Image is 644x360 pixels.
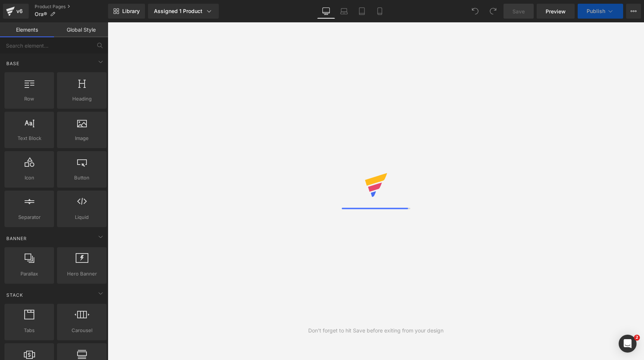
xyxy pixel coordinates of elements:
button: Redo [486,4,501,19]
button: More [626,4,641,19]
span: Button [59,174,104,182]
span: Tabs [7,326,52,334]
span: Carousel [59,326,104,334]
a: Product Pages [35,4,108,10]
a: New Library [108,4,145,19]
span: Stack [6,291,24,299]
span: Banner [6,235,28,242]
span: Separator [7,213,52,221]
span: Ora® [35,11,47,17]
span: Heading [59,95,104,103]
button: Publish [578,4,623,19]
span: Liquid [59,213,104,221]
iframe: Intercom live chat [619,335,637,353]
a: Global Style [54,22,108,37]
span: Save [512,7,525,15]
div: v6 [15,6,24,16]
span: Hero Banner [59,270,104,278]
a: v6 [3,4,29,19]
span: Image [59,134,104,142]
span: Row [7,95,52,103]
a: Laptop [335,4,353,19]
a: Mobile [371,4,389,19]
a: Tablet [353,4,371,19]
button: Undo [468,4,483,19]
a: Preview [537,4,575,19]
div: Don't forget to hit Save before exiting from your design [308,326,443,335]
span: Base [6,60,20,67]
span: Preview [546,7,566,15]
span: Library [122,8,140,15]
span: Icon [7,174,52,182]
a: Desktop [317,4,335,19]
span: Text Block [7,134,52,142]
div: Assigned 1 Product [154,7,213,15]
span: Parallax [7,270,52,278]
span: Publish [587,8,605,14]
span: 2 [634,335,640,341]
